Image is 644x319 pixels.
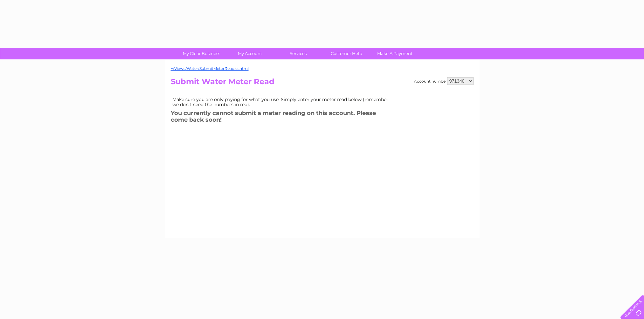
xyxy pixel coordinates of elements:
a: Customer Help [320,48,373,59]
a: ~/Views/Water/SubmitMeterRead.cshtml [171,66,249,71]
a: Make A Payment [369,48,421,59]
a: Services [272,48,324,59]
h3: You currently cannot submit a meter reading on this account. Please come back soon! [171,109,393,126]
a: My Clear Business [175,48,228,59]
td: Make sure you are only paying for what you use. Simply enter your meter read below (remember we d... [171,95,393,109]
a: My Account [224,48,276,59]
h2: Submit Water Meter Read [171,77,474,89]
div: Account number [414,77,474,85]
